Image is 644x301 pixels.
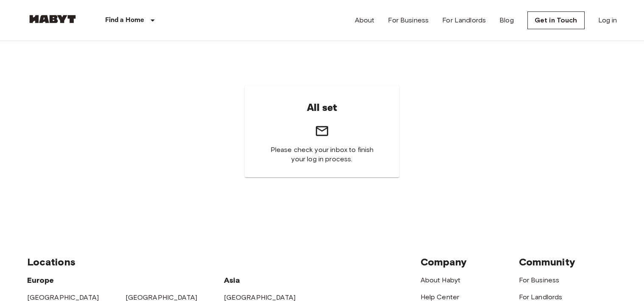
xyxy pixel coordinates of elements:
[442,15,486,25] a: For Landlords
[388,15,429,25] a: For Business
[265,145,379,164] span: Please check your inbox to finish your log in process.
[27,15,78,23] img: Habyt
[421,293,460,301] a: Help Center
[527,11,585,29] a: Get in Touch
[355,15,375,25] a: About
[421,256,467,268] span: Company
[519,293,563,301] a: For Landlords
[224,276,240,285] span: Asia
[598,15,617,25] a: Log in
[27,276,54,285] span: Europe
[421,276,461,284] a: About Habyt
[307,99,337,117] h6: All set
[27,256,75,268] span: Locations
[519,256,575,268] span: Community
[499,15,514,25] a: Blog
[519,276,560,284] a: For Business
[105,15,145,25] p: Find a Home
